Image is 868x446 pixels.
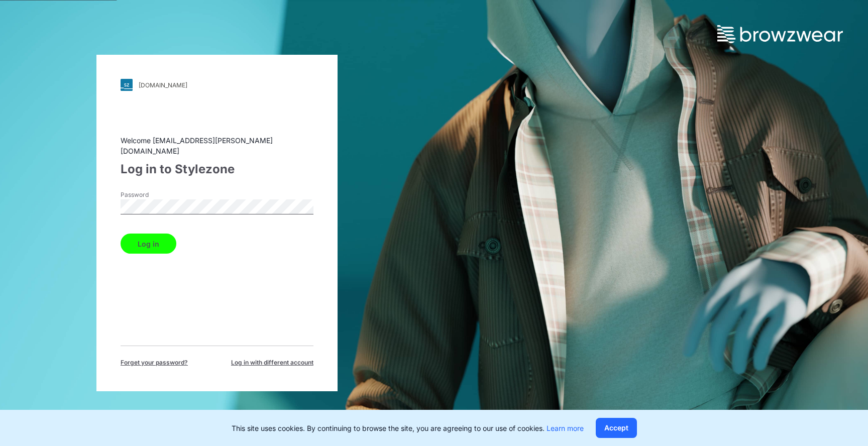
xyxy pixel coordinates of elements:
p: This site uses cookies. By continuing to browse the site, you are agreeing to our use of cookies. [232,423,584,433]
span: Forget your password? [121,358,188,367]
button: Log in [121,234,176,254]
img: svg+xml;base64,PHN2ZyB3aWR0aD0iMjgiIGhlaWdodD0iMjgiIHZpZXdCb3g9IjAgMCAyOCAyOCIgZmlsbD0ibm9uZSIgeG... [121,79,133,91]
img: browzwear-logo.73288ffb.svg [717,25,843,43]
a: [DOMAIN_NAME] [121,79,313,91]
div: Welcome [EMAIL_ADDRESS][PERSON_NAME][DOMAIN_NAME] [121,135,313,156]
span: Log in with different account [231,358,313,367]
div: Log in to Stylezone [121,160,313,178]
a: Learn more [547,424,584,432]
div: [DOMAIN_NAME] [139,81,187,89]
label: Password [121,190,191,199]
button: Accept [596,418,637,438]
